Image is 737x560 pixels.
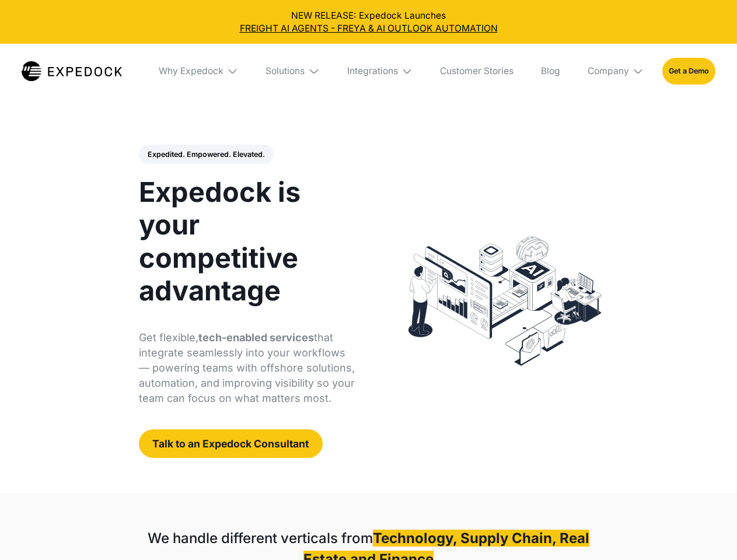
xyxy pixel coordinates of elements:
p: Get flexible, that integrate seamlessly into your workflows — powering teams with offshore soluti... [139,330,355,406]
div: Integrations [338,44,422,99]
div: Why Expedock [159,65,223,77]
strong: We handle different verticals from [148,530,373,547]
div: Why Expedock [149,44,247,99]
div: Integrations [347,65,398,77]
iframe: Chat Widget [679,504,737,560]
a: Customer Stories [431,44,522,99]
div: Solutions [266,65,305,77]
div: NEW RELEASE: Expedock Launches [9,9,728,35]
a: FREIGHT AI AGENTS - FREYA & AI OUTLOOK AUTOMATION [9,22,728,35]
div: Solutions [257,44,329,99]
a: Get a Demo [662,58,715,84]
strong: tech-enabled services [198,331,314,344]
div: Company [588,65,629,77]
a: Blog [532,44,569,99]
div: Company [578,44,653,99]
h1: Expedock is your competitive advantage [139,176,355,307]
a: Talk to an Expedock Consultant [139,429,323,458]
